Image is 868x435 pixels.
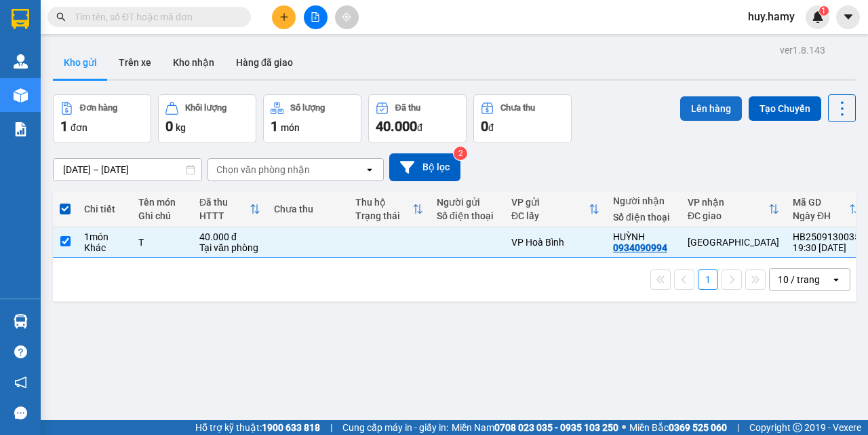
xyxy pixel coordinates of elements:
div: ĐC lấy [511,210,589,221]
div: Ngày ĐH [793,210,849,221]
div: Người gửi [437,197,498,208]
button: 1 [698,269,718,290]
div: Chi tiết [84,204,125,214]
div: VP Hoà Bình [511,237,599,248]
span: kg [176,122,186,133]
span: file-add [311,12,320,22]
span: aim [342,12,351,22]
div: Chọn văn phòng nhận [216,163,310,176]
span: | [330,420,332,435]
div: VP gửi [511,197,589,208]
th: Toggle SortBy [505,191,606,227]
span: plus [279,12,289,22]
div: 19:30 [DATE] [793,242,860,253]
div: Khác [84,242,125,253]
th: Toggle SortBy [681,191,786,227]
strong: 1900 633 818 [262,422,320,433]
span: notification [14,376,27,389]
span: copyright [793,423,802,432]
button: plus [272,5,296,29]
button: Tạo Chuyến [749,96,821,121]
div: T [138,237,186,248]
sup: 1 [819,6,829,16]
b: GỬI : VP Hoà Bình [6,85,157,107]
div: Số điện thoại [437,210,498,221]
span: search [56,12,66,22]
span: Miền Nam [452,420,618,435]
span: 0 [165,118,173,134]
button: Kho gửi [53,46,108,79]
div: Trạng thái [355,210,412,221]
div: Đơn hàng [80,103,117,113]
div: 0934090994 [613,242,667,253]
div: Chưa thu [274,204,342,214]
div: Số điện thoại [613,212,674,223]
span: | [737,420,739,435]
div: 10 / trang [778,273,820,286]
span: món [281,122,300,133]
button: Bộ lọc [389,153,460,181]
li: 995 [PERSON_NAME] [6,30,258,47]
div: HB2509130035 [793,231,860,242]
div: HTTT [199,210,250,221]
img: warehouse-icon [14,54,28,69]
div: Tên món [138,197,186,208]
span: huy.hamy [737,8,806,25]
button: Chưa thu0đ [473,94,572,143]
svg: open [831,274,842,285]
span: đ [488,122,494,133]
div: ĐC giao [688,210,768,221]
span: 1 [60,118,68,134]
button: Kho nhận [162,46,225,79]
img: logo-vxr [12,9,29,29]
div: [GEOGRAPHIC_DATA] [688,237,779,248]
div: Khối lượng [185,103,226,113]
th: Toggle SortBy [786,191,867,227]
button: Đơn hàng1đơn [53,94,151,143]
div: Tại văn phòng [199,242,260,253]
button: Khối lượng0kg [158,94,256,143]
div: Số lượng [290,103,325,113]
span: 1 [271,118,278,134]
img: solution-icon [14,122,28,136]
button: Số lượng1món [263,94,361,143]
span: Cung cấp máy in - giấy in: [342,420,448,435]
div: 1 món [84,231,125,242]
div: Ghi chú [138,210,186,221]
th: Toggle SortBy [193,191,267,227]
span: ⚪️ [622,425,626,430]
span: environment [78,33,89,43]
li: 0946 508 595 [6,47,258,64]
span: 0 [481,118,488,134]
div: 40.000 đ [199,231,260,242]
div: Người nhận [613,195,674,206]
div: Chưa thu [500,103,535,113]
span: 40.000 [376,118,417,134]
th: Toggle SortBy [349,191,430,227]
div: Đã thu [395,103,420,113]
svg: open [364,164,375,175]
span: 1 [821,6,826,16]
input: Select a date range. [54,159,201,181]
img: warehouse-icon [14,314,28,328]
strong: 0708 023 035 - 0935 103 250 [494,422,618,433]
span: Hỗ trợ kỹ thuật: [195,420,320,435]
button: caret-down [836,5,860,29]
div: HUỲNH [613,231,674,242]
button: Trên xe [108,46,162,79]
button: aim [335,5,359,29]
img: icon-new-feature [812,11,824,23]
input: Tìm tên, số ĐT hoặc mã đơn [75,10,235,24]
div: VP nhận [688,197,768,208]
button: Hàng đã giao [225,46,304,79]
span: đ [417,122,422,133]
button: file-add [304,5,328,29]
span: đơn [71,122,87,133]
div: Thu hộ [355,197,412,208]
div: ver 1.8.143 [780,43,825,58]
span: message [14,406,27,419]
strong: 0369 525 060 [669,422,727,433]
div: Đã thu [199,197,250,208]
b: Nhà Xe Hà My [78,9,180,26]
div: Mã GD [793,197,849,208]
